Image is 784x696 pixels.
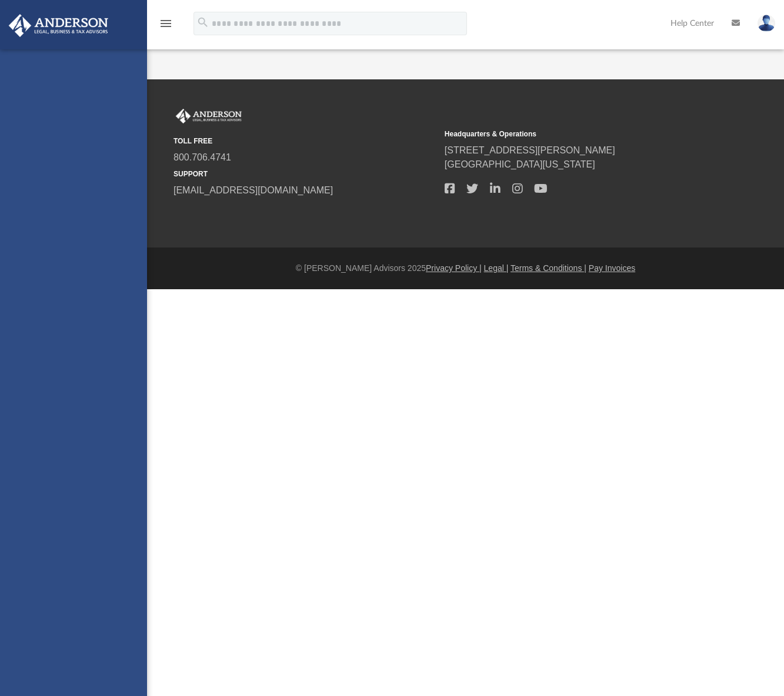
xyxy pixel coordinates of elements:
[174,109,244,124] img: Anderson Advisors Platinum Portal
[174,152,231,162] a: 800.706.4741
[147,262,784,275] div: © [PERSON_NAME] Advisors 2025
[174,185,333,195] a: [EMAIL_ADDRESS][DOMAIN_NAME]
[426,263,482,273] a: Privacy Policy |
[484,263,509,273] a: Legal |
[159,22,173,31] a: menu
[5,14,112,37] img: Anderson Advisors Platinum Portal
[589,263,635,273] a: Pay Invoices
[159,16,173,31] i: menu
[174,169,436,179] small: SUPPORT
[445,145,615,155] a: [STREET_ADDRESS][PERSON_NAME]
[758,15,775,32] img: User Pic
[445,129,708,139] small: Headquarters & Operations
[174,136,436,146] small: TOLL FREE
[196,16,209,29] i: search
[445,159,595,169] a: [GEOGRAPHIC_DATA][US_STATE]
[511,263,586,273] a: Terms & Conditions |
